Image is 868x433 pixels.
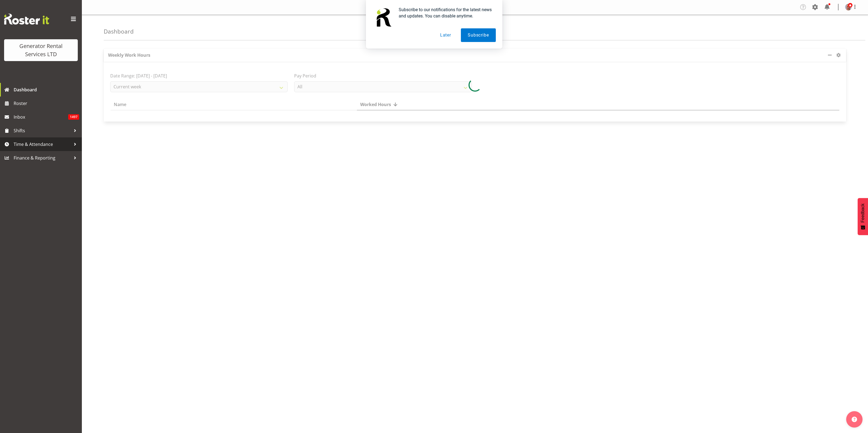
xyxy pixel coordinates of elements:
img: notification icon [372,7,394,28]
span: Time & Attendance [14,140,71,148]
span: 1497 [68,114,79,120]
div: Subscribe to our notifications for the latest news and updates. You can disable anytime. [394,7,496,19]
button: Later [433,28,458,42]
div: Generator Rental Services LTD [10,42,72,58]
span: Shifts [14,127,71,135]
span: Feedback [860,203,865,222]
span: Dashboard [14,86,79,94]
span: Roster [14,99,79,107]
span: Finance & Reporting [14,154,71,162]
img: help-xxl-2.png [852,417,857,422]
button: Feedback - Show survey [858,198,868,235]
button: Subscribe [461,28,496,42]
span: Inbox [14,113,68,121]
